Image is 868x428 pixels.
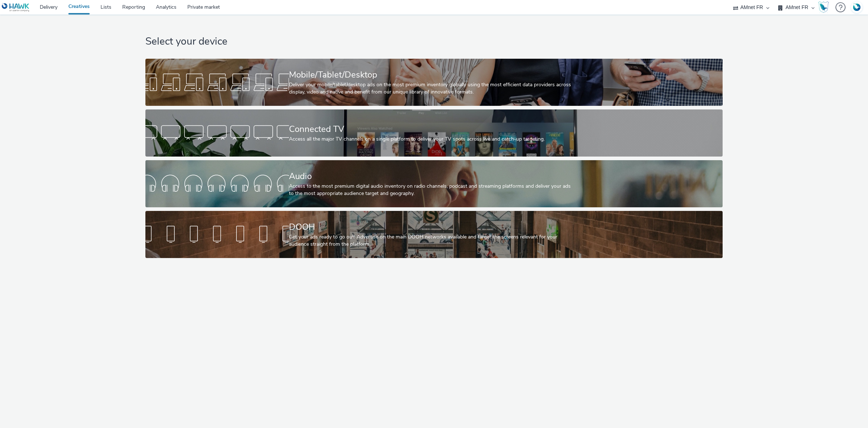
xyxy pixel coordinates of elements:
div: Get your ads ready to go out! Advertise on the main DOOH networks available and target the screen... [289,233,576,248]
div: Access to the most premium digital audio inventory on radio channels, podcast and streaming platf... [289,183,576,198]
a: AudioAccess to the most premium digital audio inventory on radio channels, podcast and streaming ... [145,160,722,207]
div: Mobile/Tablet/Desktop [289,68,576,81]
h1: Select your device [145,35,722,49]
a: Hawk Academy [818,1,832,13]
a: DOOHGet your ads ready to go out! Advertise on the main DOOH networks available and target the sc... [145,211,722,258]
img: Account FR [851,2,862,13]
div: DOOH [289,221,576,233]
img: undefined Logo [2,3,30,12]
div: Connected TV [289,123,576,136]
img: Hawk Academy [818,1,829,13]
div: Audio [289,170,576,183]
a: Mobile/Tablet/DesktopDeliver your mobile/tablet/desktop ads on the most premium inventory globall... [145,59,722,106]
div: Access all the major TV channels on a single platform to deliver your TV spots across live and ca... [289,136,576,143]
div: Deliver your mobile/tablet/desktop ads on the most premium inventory globally using the most effi... [289,81,576,96]
a: Connected TVAccess all the major TV channels on a single platform to deliver your TV spots across... [145,109,722,157]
